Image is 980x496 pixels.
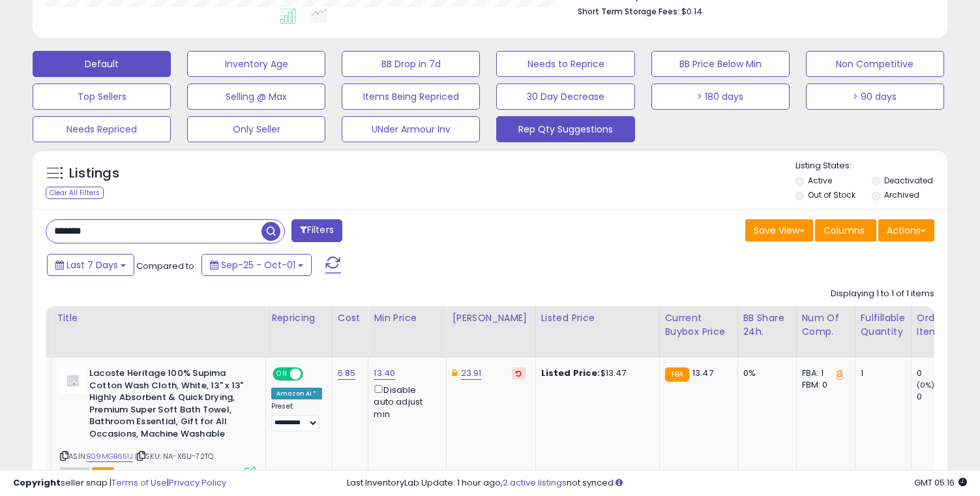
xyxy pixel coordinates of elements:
[745,219,813,241] button: Save View
[692,367,713,379] span: 13.47
[541,311,654,325] div: Listed Price
[884,175,933,186] label: Deactivated
[541,367,649,379] div: $13.47
[342,116,480,142] button: UNder Armour Inv
[33,116,171,142] button: Needs Repriced
[13,477,226,489] div: seller snap | |
[33,51,171,77] button: Default
[808,189,855,200] label: Out of Stock
[342,84,480,110] button: Items Being Repriced
[187,84,325,110] button: Selling @ Max
[135,451,213,461] span: | SKU: NA-X61J-72TQ
[665,367,689,382] small: FBA
[496,116,634,142] button: Rep Qty Suggestions
[60,367,86,394] img: 31y8vkmAE-L._SL40_.jpg
[67,258,118,271] span: Last 7 Days
[878,219,934,241] button: Actions
[187,116,325,142] button: Only Seller
[87,451,133,462] a: B09MGB651J
[46,187,104,199] div: Clear All Filters
[917,367,970,379] div: 0
[914,476,967,489] span: 2025-10-9 05:16 GMT
[802,367,845,379] div: FBA: 1
[806,51,944,77] button: Non Competitive
[651,51,790,77] button: BB Price Below Min
[815,219,876,241] button: Columns
[13,476,61,489] strong: Copyright
[665,311,732,339] div: Current Buybox Price
[342,51,480,77] button: BB Drop in 7d
[89,367,248,443] b: Lacoste Heritage 100% Supima Cotton Wash Cloth, White, 13" x 13" Highly Absorbent & Quick Drying,...
[884,189,919,200] label: Archived
[461,367,482,380] a: 23.91
[57,311,260,325] div: Title
[824,224,865,237] span: Columns
[187,51,325,77] button: Inventory Age
[201,254,312,276] button: Sep-25 - Oct-01
[271,402,322,431] div: Preset:
[338,311,363,325] div: Cost
[136,260,196,272] span: Compared to:
[795,160,947,172] p: Listing States:
[808,175,832,186] label: Active
[338,367,356,380] a: 6.85
[743,311,791,339] div: BB Share 24h.
[69,164,119,183] h5: Listings
[831,288,934,300] div: Displaying 1 to 1 of 1 items
[861,311,906,339] div: Fulfillable Quantity
[452,311,529,325] div: [PERSON_NAME]
[917,380,935,390] small: (0%)
[917,391,970,403] div: 0
[374,382,436,420] div: Disable auto adjust min
[347,477,967,489] div: Last InventoryLab Update: 1 hour ago, not synced.
[541,367,601,379] b: Listed Price:
[496,84,634,110] button: 30 Day Decrease
[681,5,702,18] span: $0.14
[917,311,964,339] div: Ordered Items
[503,476,567,489] a: 2 active listings
[806,84,944,110] button: > 90 days
[169,476,226,489] a: Privacy Policy
[651,84,790,110] button: > 180 days
[861,367,901,379] div: 1
[743,367,786,379] div: 0%
[374,311,441,325] div: Min Price
[271,311,327,325] div: Repricing
[221,258,295,271] span: Sep-25 - Oct-01
[291,219,342,242] button: Filters
[374,367,395,380] a: 13.40
[802,379,845,391] div: FBM: 0
[578,6,679,17] b: Short Term Storage Fees:
[111,476,167,489] a: Terms of Use
[802,311,850,339] div: Num of Comp.
[274,369,290,380] span: ON
[271,388,322,399] div: Amazon AI *
[47,254,134,276] button: Last 7 Days
[301,369,322,380] span: OFF
[33,84,171,110] button: Top Sellers
[496,51,634,77] button: Needs to Reprice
